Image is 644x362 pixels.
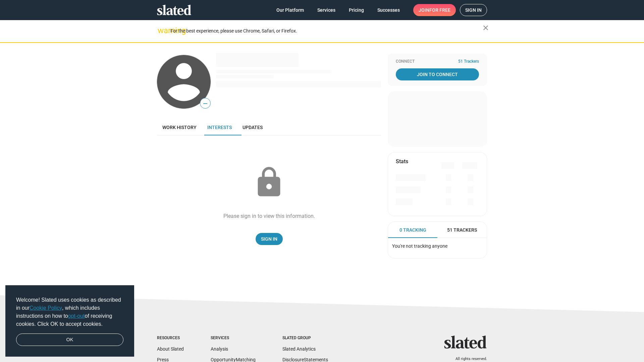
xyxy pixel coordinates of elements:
mat-icon: close [482,24,490,32]
span: Pricing [349,4,364,16]
a: opt-out [68,313,85,319]
a: Our Platform [271,4,309,16]
div: cookieconsent [5,285,134,357]
span: Welcome! Slated uses cookies as described in our , which includes instructions on how to of recei... [16,296,123,328]
div: Services [211,336,256,341]
a: Analysis [211,346,228,352]
span: 51 Trackers [458,59,479,64]
span: Interests [207,125,232,130]
a: Sign in [460,4,487,16]
div: Connect [396,59,479,64]
a: Slated Analytics [282,346,316,352]
span: — [200,99,210,108]
span: Services [317,4,335,16]
span: Work history [162,125,197,130]
span: Sign In [261,233,277,245]
a: Services [312,4,341,16]
mat-icon: lock [252,166,286,199]
a: dismiss cookie message [16,334,123,346]
mat-card-title: Stats [396,158,408,165]
a: Work history [157,119,202,135]
span: Sign in [465,4,482,16]
a: Joinfor free [413,4,456,16]
span: Updates [243,125,263,130]
span: 0 Tracking [399,227,426,233]
a: Interests [202,119,237,135]
a: Join To Connect [396,68,479,80]
a: Updates [237,119,268,135]
div: Resources [157,336,184,341]
a: Sign In [256,233,283,245]
div: Please sign in to view this information. [223,213,315,220]
a: Pricing [343,4,369,16]
span: Join [419,4,450,16]
span: Our Platform [276,4,304,16]
a: Successes [372,4,405,16]
span: Join To Connect [397,68,478,80]
mat-icon: warning [158,26,166,35]
span: Successes [377,4,400,16]
div: Slated Group [282,336,328,341]
span: You're not tracking anyone [392,243,447,249]
a: Cookie Policy [30,305,62,311]
div: For the best experience, please use Chrome, Safari, or Firefox. [170,26,483,36]
span: 51 Trackers [447,227,477,233]
a: About Slated [157,346,184,352]
span: for free [429,4,450,16]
